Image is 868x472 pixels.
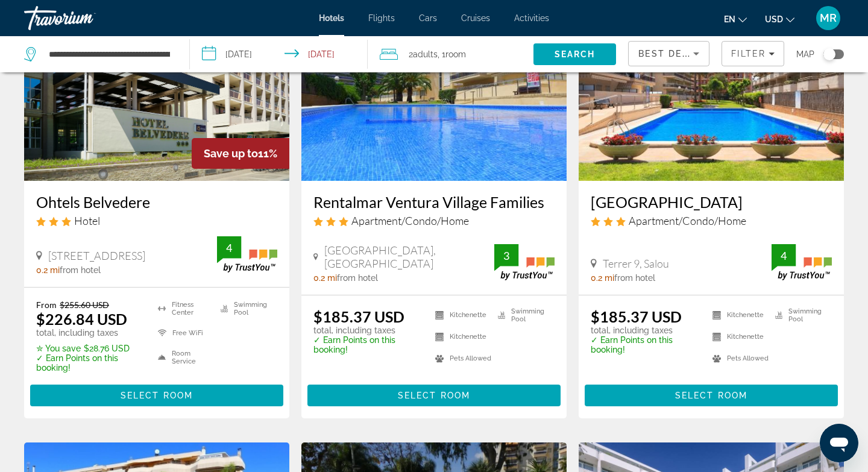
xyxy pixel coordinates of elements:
[36,344,81,353] span: ✮ You save
[324,244,494,270] span: [GEOGRAPHIC_DATA], [GEOGRAPHIC_DATA]
[36,214,277,227] div: 3 star Hotel
[494,244,555,280] img: TrustYou guest rating badge
[638,46,699,61] mat-select: Sort by
[60,265,101,275] span: from hotel
[438,46,466,63] span: , 1
[74,214,100,227] span: Hotel
[307,387,561,400] a: Select Room
[313,214,555,227] div: 3 star Apartment
[204,147,258,160] span: Save up to
[24,2,145,34] a: Travorium
[591,193,832,211] a: [GEOGRAPHIC_DATA]
[429,329,492,345] li: Kitchenette
[772,244,832,280] img: TrustYou guest rating badge
[36,353,143,373] p: ✓ Earn Points on this booking!
[429,351,492,367] li: Pets Allowed
[313,273,337,283] span: 0.2 mi
[820,12,837,24] span: MR
[514,13,549,23] a: Activities
[555,49,596,59] span: Search
[492,307,555,323] li: Swimming Pool
[337,273,378,283] span: from hotel
[591,326,697,335] p: total, including taxes
[820,424,858,462] iframe: Button to launch messaging window
[419,13,437,23] a: Cars
[36,310,127,328] ins: $226.84 USD
[36,328,143,338] p: total, including taxes
[30,385,283,406] button: Select Room
[152,324,215,342] li: Free WiFi
[60,300,109,310] del: $255.60 USD
[398,391,470,400] span: Select Room
[724,14,735,24] span: en
[796,46,814,63] span: Map
[307,385,561,406] button: Select Room
[30,387,283,400] a: Select Room
[36,193,277,211] a: Ohtels Belvedere
[614,273,655,283] span: from hotel
[629,214,746,227] span: Apartment/Condo/Home
[603,257,669,270] span: Terrer 9, Salou
[313,307,404,326] ins: $185.37 USD
[813,5,844,31] button: User Menu
[215,300,277,318] li: Swimming Pool
[190,36,368,72] button: Select check in and out date
[152,348,215,367] li: Room Service
[706,351,769,367] li: Pets Allowed
[192,138,289,169] div: 11%
[48,45,171,63] input: Search hotel destination
[675,391,747,400] span: Select Room
[722,41,784,66] button: Filters
[585,387,838,400] a: Select Room
[769,307,832,323] li: Swimming Pool
[121,391,193,400] span: Select Room
[445,49,466,59] span: Room
[494,248,518,263] div: 3
[591,307,682,326] ins: $185.37 USD
[217,236,277,272] img: TrustYou guest rating badge
[591,273,614,283] span: 0.2 mi
[706,329,769,345] li: Kitchenette
[765,10,794,28] button: Change currency
[585,385,838,406] button: Select Room
[772,248,796,263] div: 4
[706,307,769,323] li: Kitchenette
[368,36,533,72] button: Travelers: 2 adults, 0 children
[319,13,344,23] a: Hotels
[814,49,844,60] button: Toggle map
[533,43,616,65] button: Search
[313,326,420,335] p: total, including taxes
[429,307,492,323] li: Kitchenette
[36,300,57,310] span: From
[313,193,555,211] a: Rentalmar Ventura Village Families
[217,241,241,255] div: 4
[591,214,832,227] div: 3 star Apartment
[48,249,145,262] span: [STREET_ADDRESS]
[765,14,783,24] span: USD
[36,344,143,353] p: $28.76 USD
[36,265,60,275] span: 0.2 mi
[731,49,766,58] span: Filter
[351,214,469,227] span: Apartment/Condo/Home
[591,335,697,354] p: ✓ Earn Points on this booking!
[724,10,747,28] button: Change language
[413,49,438,59] span: Adults
[152,300,215,318] li: Fitness Center
[409,46,438,63] span: 2
[368,13,395,23] a: Flights
[461,13,490,23] a: Cruises
[638,49,701,58] span: Best Deals
[313,335,420,354] p: ✓ Earn Points on this booking!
